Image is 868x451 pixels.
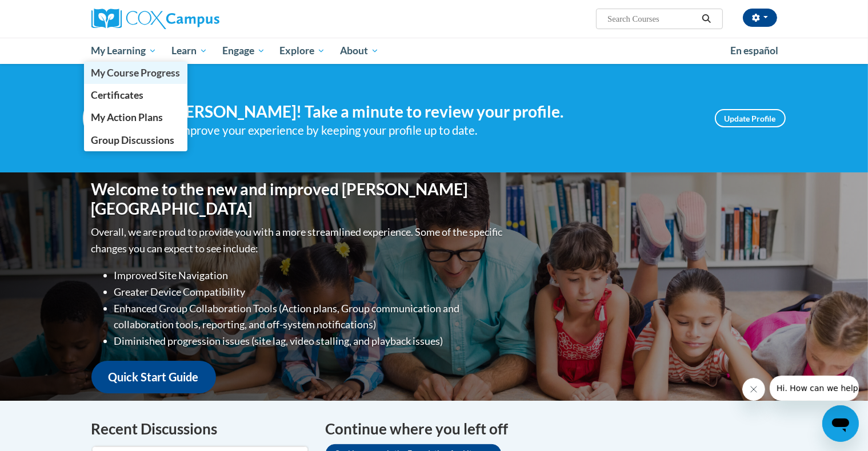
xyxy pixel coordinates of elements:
[151,102,698,122] h4: Hi [PERSON_NAME]! Take a minute to review your profile.
[770,376,859,401] iframe: Message from company
[84,129,188,151] a: Group Discussions
[91,361,216,393] a: Quick Start Guide
[91,44,157,58] span: My Learning
[84,106,188,128] a: My Action Plans
[698,12,715,26] button: Search
[215,38,273,64] a: Engage
[742,378,765,401] iframe: Close message
[91,418,309,440] h4: Recent Discussions
[7,8,93,17] span: Hi. How can we help?
[84,84,188,106] a: Certificates
[84,38,165,64] a: My Learning
[730,45,778,57] span: En español
[272,38,333,64] a: Explore
[279,44,325,58] span: Explore
[151,121,698,140] div: Help improve your experience by keeping your profile up to date.
[715,109,786,127] a: Update Profile
[91,9,309,29] a: Cox Campus
[340,44,379,58] span: About
[91,134,174,146] span: Group Discussions
[74,38,794,64] div: Main menu
[743,9,777,27] button: Account Settings
[84,62,188,84] a: My Course Progress
[114,333,506,349] li: Diminished progression issues (site lag, video stalling, and playback issues)
[114,284,506,300] li: Greater Device Compatibility
[91,89,143,101] span: Certificates
[723,39,786,63] a: En español
[91,67,180,79] span: My Course Progress
[91,9,219,29] img: Cox Campus
[91,180,506,218] h1: Welcome to the new and improved [PERSON_NAME][GEOGRAPHIC_DATA]
[171,44,207,58] span: Learn
[91,111,163,123] span: My Action Plans
[83,92,134,144] img: Profile Image
[606,12,698,26] input: Search Courses
[222,44,265,58] span: Engage
[326,418,777,440] h4: Continue where you left off
[114,267,506,284] li: Improved Site Navigation
[114,300,506,333] li: Enhanced Group Collaboration Tools (Action plans, Group communication and collaboration tools, re...
[333,38,386,64] a: About
[91,224,506,257] p: Overall, we are proud to provide you with a more streamlined experience. Some of the specific cha...
[164,38,215,64] a: Learn
[822,405,859,442] iframe: Button to launch messaging window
